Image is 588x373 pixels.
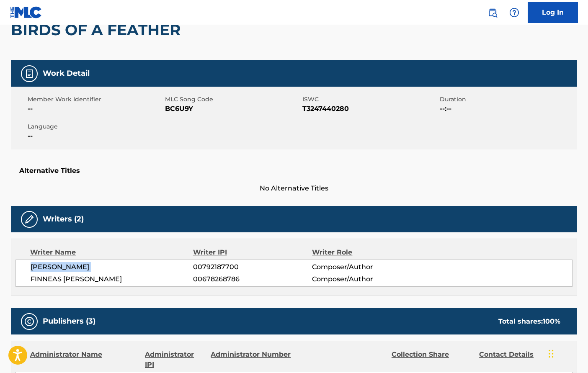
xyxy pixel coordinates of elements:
[43,214,84,224] h5: Writers (2)
[440,95,575,104] span: Duration
[24,316,34,327] img: Publishers
[549,341,554,366] div: Drag
[193,274,312,284] span: 00678268786
[312,262,420,272] span: Composer/Author
[31,274,193,284] span: FINNEAS [PERSON_NAME]
[165,95,300,104] span: MLC Song Code
[498,316,560,327] div: Total shares:
[440,104,575,114] span: --:--
[312,274,420,284] span: Composer/Author
[484,4,501,21] a: Public Search
[509,8,519,18] img: help
[10,6,42,18] img: MLC Logo
[546,333,588,373] iframe: Chat Widget
[28,95,163,104] span: Member Work Identifier
[487,8,498,18] img: search
[43,69,90,78] h5: Work Detail
[24,69,34,79] img: Work Detail
[211,350,292,370] div: Administrator Number
[165,104,300,114] span: BC6U9Y
[30,350,139,370] div: Administrator Name
[302,104,438,114] span: T3247440280
[24,214,34,224] img: Writers
[28,104,163,114] span: --
[543,317,560,325] span: 100 %
[28,122,163,131] span: Language
[528,2,578,23] a: Log In
[312,247,420,257] div: Writer Role
[11,183,577,193] span: No Alternative Titles
[193,247,312,257] div: Writer IPI
[145,350,204,370] div: Administrator IPI
[43,316,95,326] h5: Publishers (3)
[30,247,193,257] div: Writer Name
[392,350,473,370] div: Collection Share
[302,95,438,104] span: ISWC
[506,4,523,21] div: Help
[19,167,569,175] h5: Alternative Titles
[28,131,163,141] span: --
[11,21,185,39] h2: BIRDS OF A FEATHER
[479,350,560,370] div: Contact Details
[193,262,312,272] span: 00792187700
[31,262,193,272] span: [PERSON_NAME]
